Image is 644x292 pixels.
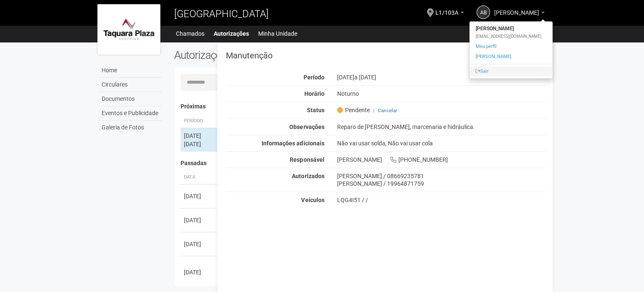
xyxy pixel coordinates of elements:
[99,78,162,92] a: Circulares
[176,28,204,39] a: Chamados
[330,90,552,97] div: Noturno
[435,1,458,16] span: L1/103A
[184,192,215,200] div: [DATE]
[184,132,215,140] div: [DATE]
[354,74,376,81] span: a [DATE]
[377,108,397,113] a: Cancelar
[330,156,552,163] div: [PERSON_NAME] [PHONE_NUMBER]
[290,156,324,163] strong: Responsável
[181,171,218,184] th: Data
[258,28,297,39] a: Minha Unidade
[262,140,324,147] strong: Informações adicionais
[435,11,464,17] a: L1/103A
[301,197,324,203] strong: Veículos
[99,63,162,78] a: Home
[99,92,162,106] a: Documentos
[304,90,324,97] strong: Horário
[330,74,552,81] div: [DATE]
[226,51,546,60] h3: Manutenção
[469,34,552,39] div: [EMAIL_ADDRESS][DOMAIN_NAME]
[174,49,354,61] h2: Autorizações
[337,196,546,204] div: LQG4I51 / /
[303,74,324,81] strong: Período
[476,5,490,19] a: AB
[494,1,539,16] span: André Bileviciuis Tijunelis
[214,28,249,39] a: Autorizações
[494,11,545,17] a: [PERSON_NAME]
[184,240,215,248] div: [DATE]
[330,139,552,147] div: Não vai usar solda, Não vai usar cola
[469,66,552,76] a: Sair
[469,42,552,52] a: Meu perfil
[174,8,269,20] span: [GEOGRAPHIC_DATA]
[97,4,160,55] img: logo.jpg
[181,114,218,128] th: Período
[289,124,324,130] strong: Observações
[99,121,162,134] a: Galeria de Fotos
[337,106,369,114] span: Pendente
[184,268,215,276] div: [DATE]
[469,24,552,34] strong: [PERSON_NAME]
[373,108,374,113] span: |
[99,106,162,121] a: Eventos e Publicidade
[184,216,215,224] div: [DATE]
[330,123,552,131] div: Reparo de [PERSON_NAME], marcenaria e hidráulica.
[337,172,546,180] div: [PERSON_NAME] / 08669235781
[306,107,324,113] strong: Status
[181,103,540,110] h4: Próximas
[469,52,552,62] a: [PERSON_NAME]
[184,140,215,148] div: [DATE]
[337,180,546,187] div: [PERSON_NAME] / 19964871759
[181,160,540,166] h4: Passadas
[292,173,324,179] strong: Autorizados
